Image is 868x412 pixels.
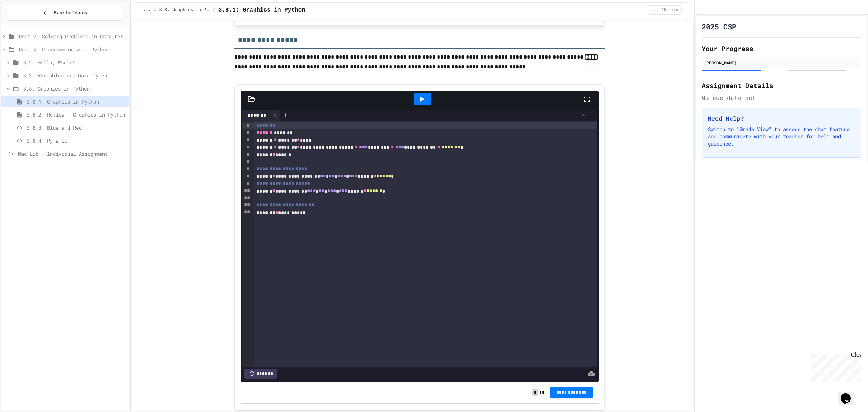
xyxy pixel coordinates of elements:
[18,150,126,157] span: Mad Lib - Individual Assignment
[19,46,126,53] span: Unit 3: Programming with Python
[808,352,861,382] iframe: chat widget
[154,7,156,13] span: /
[702,21,736,31] h1: 2025 CSP
[708,126,855,147] p: Switch to "Grade View" to access the chat feature and communicate with your teacher for help and ...
[704,59,859,66] div: [PERSON_NAME]
[27,111,126,118] span: 3.8.2: Review - Graphics in Python
[19,33,126,40] span: Unit 2: Solving Problems in Computer Science
[54,9,87,17] span: Back to Teams
[23,72,126,79] span: 3.3: Variables and Data Types
[838,383,861,405] iframe: chat widget
[702,80,861,91] h2: Assignment Details
[213,7,216,13] span: /
[27,137,126,144] span: 3.8.4: Pyramid
[702,43,861,54] h2: Your Progress
[143,7,151,13] span: ...
[27,124,126,131] span: 3.8.3: Blue and Red
[159,7,210,13] span: 3.8: Graphics in Python
[658,7,670,13] span: 10
[3,3,50,46] div: Chat with us now!Close
[23,59,126,66] span: 3.2: Hello, World!
[23,85,126,92] span: 3.8: Graphics in Python
[708,114,855,123] h3: Need Help?
[671,7,678,13] span: min
[218,6,305,14] span: 3.8.1: Graphics in Python
[7,5,123,21] button: Back to Teams
[27,98,126,105] span: 3.8.1: Graphics in Python
[702,93,861,102] div: No due date set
